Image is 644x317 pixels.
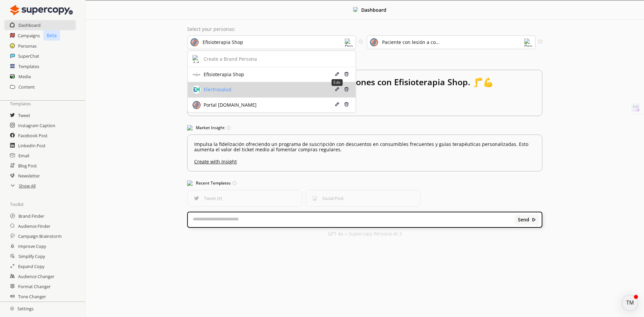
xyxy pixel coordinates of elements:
[18,41,37,51] a: Personas
[335,87,339,92] img: Edit Icon
[187,123,542,133] h3: Market Insight
[193,86,201,94] img: Brand Icon
[18,251,45,261] a: Simplify Copy
[18,130,48,141] a: Facebook Post
[18,82,35,92] a: Content
[187,180,193,186] img: Popular Templates
[187,58,542,68] h3: Jump back in
[18,271,54,281] a: Audience Changer
[187,190,302,207] button: Tweet (X)Tweet (X)
[202,87,231,92] div: Electrosalud
[18,31,40,41] a: Campaigns
[18,110,30,120] a: Tweet
[328,231,402,236] p: GPT 4o + Supercopy Persona-AI 3
[18,71,31,82] a: Media
[10,3,73,17] img: Close
[382,40,440,45] div: Paciente con lesión a co...
[10,307,14,311] img: Close
[194,196,199,201] img: Tweet (X)
[524,39,532,47] img: Dropdown Icon
[18,20,41,30] a: Dashboard
[18,161,37,171] a: Blog Post
[18,231,62,241] a: Campaign Brainstorm
[344,102,349,107] img: Delete Icon
[622,295,638,311] div: atlas-message-author-avatar
[194,142,535,152] p: Impulsa la fidelización ofreciendo un programa de suscripción con descuentos en consumibles frecu...
[18,221,50,231] a: Audience Finder
[344,72,349,76] img: Delete Icon
[622,295,638,311] button: atlas-launcher
[18,171,40,181] a: Newsletter
[344,87,349,92] img: Delete Icon
[232,181,236,185] img: Tooltip Icon
[202,56,257,62] div: Create a Brand Persona
[18,281,51,292] a: Format Changer
[194,77,535,104] h2: ¡Hola! 👋 Descubre más sobre tus soluciones con Efisioterapia Shop. 🦵💪 #FuerzaRodilla
[345,39,353,47] img: Dropdown Icon
[193,70,201,78] img: Brand Icon
[538,40,542,44] img: Tooltip Icon
[43,30,60,41] p: Beta
[18,61,39,71] a: Templates
[361,7,386,13] b: Dashboard
[226,126,230,130] img: Tooltip Icon
[193,101,201,109] img: Brand Icon
[187,27,542,32] p: Select your personas:
[313,196,317,201] img: Social Post
[532,217,536,222] img: Close
[306,190,421,207] button: Social PostSocial Post
[202,72,244,77] div: Efisioterapia Shop
[18,261,44,271] a: Expand Copy
[335,72,339,76] img: Edit Icon
[331,79,342,86] span: Edit
[19,181,36,191] a: Show All
[518,217,529,222] b: Send
[335,102,339,107] img: Edit Icon
[202,102,257,108] div: Portal [DOMAIN_NAME]
[370,38,378,46] img: Audience Icon
[194,156,535,164] u: Create with Insight
[18,211,44,221] a: Brand Finder
[18,151,29,161] a: Email
[187,125,193,130] img: Market Insight
[18,51,39,61] a: SuperChat
[187,178,542,188] h3: Recent Templates
[191,38,199,46] img: Brand Icon
[359,40,363,44] img: Tooltip Icon
[353,7,358,12] img: Close
[193,55,201,63] img: Add Icon
[18,241,46,251] a: Improve Copy
[18,292,46,302] a: Tone Changer
[18,141,46,151] a: LinkedIn Post
[203,40,243,45] div: Efisioterapia Shop
[18,120,55,130] a: Instagram Caption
